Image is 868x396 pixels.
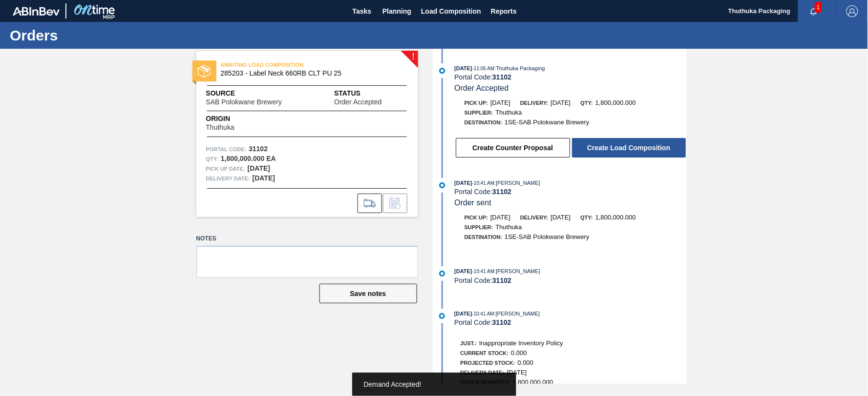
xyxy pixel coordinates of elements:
[465,100,488,106] span: Pick up:
[495,109,522,116] span: Thuthuka
[472,311,495,317] span: - 10:41 AM
[454,65,472,71] span: [DATE]
[334,99,381,106] span: Order Accepted
[439,68,445,74] img: atual
[364,380,422,388] span: Demand Accepted!
[334,88,408,99] span: Status
[221,155,276,162] strong: 1,800,000.000 EA
[472,269,495,274] span: - 10:41 AM
[847,5,858,17] img: Logout
[505,233,589,240] span: 1SE-SAB Polokwane Brewery
[492,188,511,196] strong: 31102
[580,215,593,220] span: Qty:
[507,369,527,376] span: [DATE]
[492,73,511,81] strong: 31102
[206,124,234,131] span: Thuthuka
[454,318,686,326] div: Portal Code:
[494,180,540,186] span: : [PERSON_NAME]
[198,65,211,78] img: status
[439,313,445,319] img: atual
[465,119,502,125] span: Destination:
[454,198,491,207] span: Order sent
[518,359,534,366] span: 0.000
[382,5,411,17] span: Planning
[456,138,570,158] button: Create Counter Proposal
[465,110,493,116] span: Supplier:
[815,2,822,13] span: 1
[13,7,60,16] img: TNhmsLtSVTkK8tSr43FrP2fwEKptu5GPRR3wAAAABJRU5ErkJggg==
[492,318,511,326] strong: 31102
[491,5,517,17] span: Reports
[479,339,563,347] span: Inappropriate Inventory Policy
[206,164,245,174] span: Pick up Date:
[206,144,247,154] span: Portal Code:
[454,84,508,92] span: Order Accepted
[206,88,312,99] span: Source
[492,277,511,284] strong: 31102
[249,145,268,153] strong: 31102
[505,119,589,126] span: 1SE-SAB Polokwane Brewery
[358,194,382,213] div: Go to Load Composition
[472,180,495,186] span: - 10:41 AM
[248,164,270,172] strong: [DATE]
[490,214,510,221] span: [DATE]
[221,60,358,70] span: AWAITING LOAD COMPOSITION
[580,100,593,106] span: Qty:
[550,99,571,106] span: [DATE]
[421,5,481,17] span: Load Composition
[196,232,418,246] label: Notes
[439,182,445,188] img: atual
[465,234,502,240] span: Destination:
[572,138,686,158] button: Create Load Composition
[595,214,636,221] span: 1,800,000.000
[494,311,540,317] span: : [PERSON_NAME]
[206,114,259,124] span: Origin
[454,277,686,284] div: Portal Code:
[206,174,250,183] span: Delivery Date:
[520,215,548,220] span: Delivery:
[206,99,282,106] span: SAB Polokwane Brewery
[454,188,686,196] div: Portal Code:
[461,370,505,376] span: Delivery Date:
[490,99,510,106] span: [DATE]
[472,66,495,71] span: - 11:06 AM
[221,70,398,77] span: 285203 - Label Neck 660RB CLT PU 25
[494,268,540,274] span: : [PERSON_NAME]
[351,5,373,17] span: Tasks
[512,378,553,386] span: 1,800,000.000
[206,154,218,164] span: Qty :
[439,271,445,277] img: atual
[798,4,829,18] button: Notifications
[383,194,407,213] div: Inform order change
[454,268,472,274] span: [DATE]
[494,65,545,71] span: : Thuthuka Packaging
[454,180,472,186] span: [DATE]
[461,340,477,346] span: Just.:
[461,360,515,366] span: Projected Stock:
[319,284,417,303] button: Save notes
[461,350,509,356] span: Current Stock:
[520,100,548,106] span: Delivery:
[454,311,472,317] span: [DATE]
[253,174,275,182] strong: [DATE]
[495,223,522,231] span: Thuthuka
[511,349,527,356] span: 0.000
[465,224,493,230] span: Supplier:
[550,214,571,221] span: [DATE]
[465,215,488,220] span: Pick up:
[595,99,636,106] span: 1,800,000.000
[10,30,183,41] h1: Orders
[454,73,686,81] div: Portal Code:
